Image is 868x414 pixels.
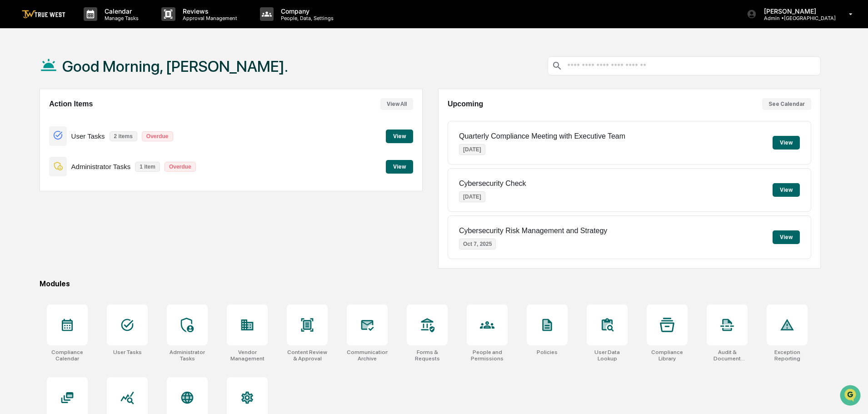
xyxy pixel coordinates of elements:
[459,239,496,249] p: Oct 7, 2025
[110,131,137,141] p: 2 items
[380,98,413,110] button: View All
[80,124,99,131] span: [DATE]
[97,7,143,15] p: Calendar
[66,187,73,194] div: 🗄️
[165,162,196,172] p: Overdue
[75,148,79,155] span: •
[274,7,338,15] p: Company
[9,187,16,194] div: 🖐️
[9,140,24,154] img: Tammy Steffen
[459,180,526,188] p: Cybersecurity Check
[41,70,149,79] div: Start new chat
[64,225,110,232] a: Powered byPylon
[459,227,607,235] p: Cybersecurity Risk Management and Strategy
[839,384,863,409] iframe: Open customer support
[9,204,16,211] div: 🔎
[287,349,328,362] div: Content Review & Approval
[28,148,74,155] span: [PERSON_NAME]
[757,15,836,21] p: Admin • [GEOGRAPHIC_DATA]
[647,349,688,362] div: Compliance Library
[142,131,173,141] p: Overdue
[707,349,748,362] div: Audit & Document Logs
[62,182,116,199] a: 🗄️Attestations
[141,99,165,110] button: See all
[9,115,24,130] img: Tammy Steffen
[71,163,131,170] p: Administrator Tasks
[135,162,160,172] p: 1 item
[9,19,165,34] p: How can we help?
[41,79,125,86] div: We're available if you need us!
[28,124,74,131] span: [PERSON_NAME]
[5,200,61,216] a: 🔎Data Lookup
[757,7,836,15] p: [PERSON_NAME]
[175,15,242,21] p: Approval Management
[773,136,800,150] button: View
[18,203,57,212] span: Data Lookup
[467,349,508,362] div: People and Permissions
[347,349,388,362] div: Communications Archive
[386,131,413,140] a: View
[386,160,413,174] button: View
[97,15,143,21] p: Manage Tasks
[459,132,625,140] p: Quarterly Compliance Meeting with Executive Team
[90,225,110,232] span: Pylon
[167,349,208,362] div: Administrator Tasks
[407,349,448,362] div: Forms & Requests
[75,124,79,131] span: •
[9,101,61,108] div: Past conversations
[587,349,628,362] div: User Data Lookup
[459,191,485,202] p: [DATE]
[62,57,288,75] h1: Good Morning, [PERSON_NAME].
[49,100,93,108] h2: Action Items
[9,70,25,86] img: 1746055101610-c473b297-6a78-478c-a979-82029cc54cd1
[227,349,268,362] div: Vendor Management
[155,72,165,83] button: Start new chat
[75,186,113,195] span: Attestations
[386,162,413,170] a: View
[773,183,800,197] button: View
[80,148,99,155] span: [DATE]
[274,15,338,21] p: People, Data, Settings
[113,349,142,355] div: User Tasks
[47,349,88,362] div: Compliance Calendar
[448,100,483,108] h2: Upcoming
[537,349,558,355] div: Policies
[386,130,413,143] button: View
[762,98,811,110] button: See Calendar
[22,10,65,19] img: logo
[773,230,800,244] button: View
[175,7,242,15] p: Reviews
[40,279,821,288] div: Modules
[19,70,35,86] img: 8933085812038_c878075ebb4cc5468115_72.jpg
[71,132,105,140] p: User Tasks
[18,186,59,195] span: Preclearance
[767,349,808,362] div: Exception Reporting
[5,182,62,199] a: 🖐️Preclearance
[459,144,485,155] p: [DATE]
